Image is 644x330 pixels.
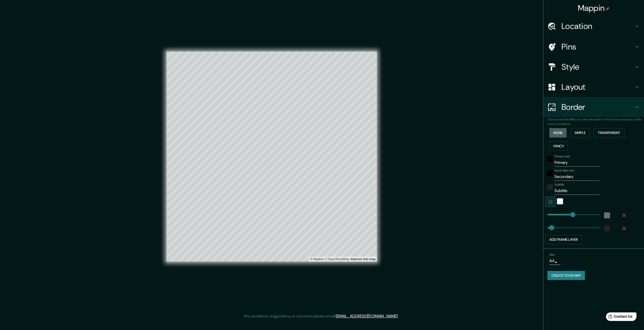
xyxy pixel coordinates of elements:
div: . [398,313,399,319]
label: Subtitle [554,182,564,187]
img: pin-icon.png [606,7,610,11]
button: Simple [571,128,590,137]
label: Size [549,252,555,257]
button: color-222222 [547,184,553,190]
p: Any problems, suggestions, or concerns please email . [244,313,398,319]
a: [EMAIL_ADDRESS][DOMAIN_NAME] [336,313,398,319]
label: Primary text [554,154,570,159]
div: A4 [549,257,560,265]
div: Location [543,16,644,36]
button: color-222222 [604,225,610,231]
h4: Layout [561,82,634,92]
h4: Location [561,21,634,31]
button: Transparent [594,128,624,137]
div: Pins [543,37,644,57]
button: Fancy [549,142,568,151]
button: white [557,198,563,204]
label: Secondary text [554,168,575,173]
button: None [549,128,567,137]
a: Map feedback [351,257,376,261]
h4: Style [561,62,634,72]
iframe: Help widget launcher [599,310,638,324]
h4: Pins [561,42,634,52]
a: Mapbox [310,257,324,261]
button: color-55555544 [604,212,610,218]
button: black [547,156,553,162]
button: black [547,170,553,176]
b: Hint [570,117,575,121]
h4: Mappin [578,3,610,13]
div: Layout [543,77,644,97]
a: OpenStreetMap [325,257,349,261]
p: Choose a border. : you can make layers of the frame opaque to create some cool effects. [547,117,644,126]
button: Create your map [547,271,585,280]
button: Add frame layer [545,235,582,244]
div: Style [543,57,644,77]
div: . [399,313,400,319]
div: Border [543,97,644,117]
h4: Border [561,102,634,112]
